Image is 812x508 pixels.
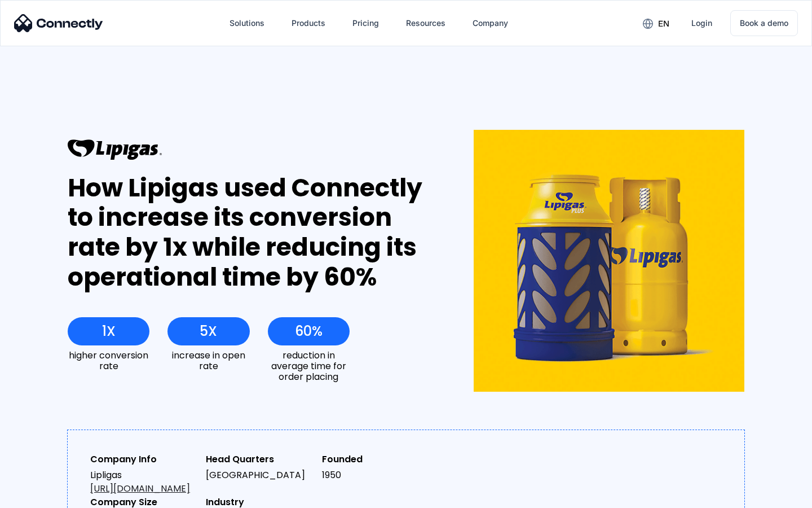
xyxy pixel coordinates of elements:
div: higher conversion rate [68,350,149,371]
img: Connectly Logo [14,14,103,32]
aside: Language selected: English [11,488,68,504]
div: 5X [200,323,217,339]
div: Solutions [230,15,264,31]
div: Pricing [352,15,379,31]
a: Book a demo [730,10,798,36]
div: Login [691,15,712,31]
ul: Language list [23,488,68,504]
div: Company Info [90,453,197,466]
div: Head Quarters [206,453,312,466]
div: Resources [406,15,445,31]
div: 1950 [322,468,429,482]
div: Founded [322,453,429,466]
div: Company [473,15,508,31]
div: How Lipigas used Connectly to increase its conversion rate by 1x while reducing its operational t... [68,173,433,292]
div: 60% [295,323,323,339]
div: increase in open rate [167,350,249,371]
div: reduction in average time for order placing [268,350,350,383]
div: en [658,16,669,32]
a: Login [682,10,721,37]
div: [GEOGRAPHIC_DATA] [206,468,312,482]
a: [URL][DOMAIN_NAME] [90,482,190,495]
div: Lipligas [90,468,197,496]
a: Pricing [343,10,388,37]
div: 1X [102,323,116,339]
div: Products [292,15,325,31]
